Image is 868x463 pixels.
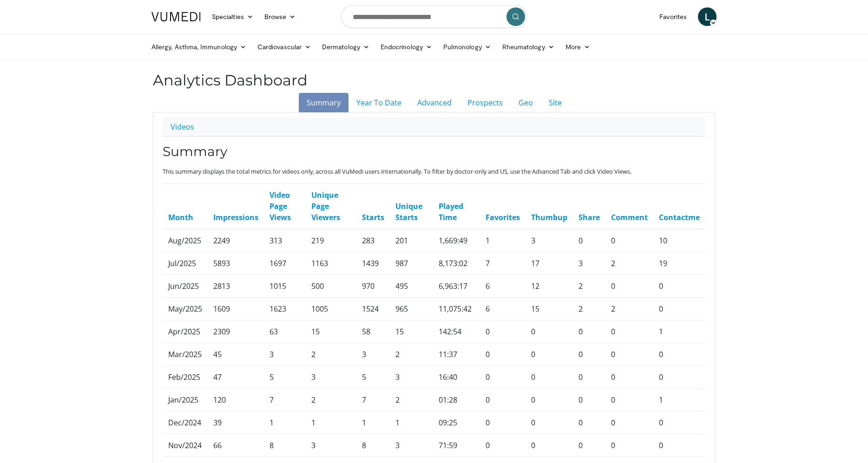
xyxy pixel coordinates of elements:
[605,275,653,298] td: 0
[390,252,434,275] td: 987
[605,229,653,252] td: 0
[356,411,390,434] td: 1
[653,320,705,343] td: 1
[526,275,573,298] td: 12
[480,343,526,366] td: 0
[163,298,208,320] td: May/2025
[306,252,356,275] td: 1163
[163,229,208,252] td: Aug/2025
[573,389,605,411] td: 0
[259,7,302,26] a: Browse
[480,389,526,411] td: 0
[659,212,700,222] a: Contactme
[213,212,258,222] a: Impressions
[349,93,409,112] a: Year To Date
[264,275,306,298] td: 1015
[306,366,356,389] td: 3
[390,275,434,298] td: 495
[264,320,306,343] td: 63
[341,6,527,28] input: Search topics, interventions
[605,252,653,275] td: 2
[208,252,264,275] td: 5893
[356,275,390,298] td: 970
[605,411,653,434] td: 0
[168,212,193,222] a: Month
[163,320,208,343] td: Apr/2025
[541,93,570,112] a: Site
[208,411,264,434] td: 39
[433,252,480,275] td: 8,173:02
[653,389,705,411] td: 1
[526,320,573,343] td: 0
[163,434,208,457] td: Nov/2024
[433,298,480,320] td: 11,075:42
[299,93,349,112] a: Summary
[306,229,356,252] td: 219
[573,252,605,275] td: 3
[526,389,573,411] td: 0
[264,343,306,366] td: 3
[605,343,653,366] td: 0
[316,38,375,56] a: Dermatology
[306,343,356,366] td: 2
[356,434,390,457] td: 8
[163,117,202,137] a: Videos
[356,252,390,275] td: 1439
[163,252,208,275] td: Jul/2025
[356,366,390,389] td: 5
[356,320,390,343] td: 58
[163,343,208,366] td: Mar/2025
[362,212,384,222] a: Starts
[497,38,560,56] a: Rheumatology
[526,366,573,389] td: 0
[439,201,463,222] a: Played Time
[390,411,434,434] td: 1
[163,366,208,389] td: Feb/2025
[390,320,434,343] td: 15
[526,434,573,457] td: 0
[480,298,526,320] td: 6
[409,93,460,112] a: Advanced
[395,201,422,222] a: Unique Starts
[390,366,434,389] td: 3
[433,343,480,366] td: 11:37
[356,298,390,320] td: 1524
[653,434,705,457] td: 0
[605,298,653,320] td: 2
[311,190,340,222] a: Unique Page Viewers
[153,72,715,89] h2: Analytics Dashboard
[356,389,390,411] td: 7
[611,212,648,222] a: Comment
[579,212,600,222] a: Share
[306,320,356,343] td: 15
[526,252,573,275] td: 17
[306,298,356,320] td: 1005
[433,275,480,298] td: 6,963:17
[390,229,434,252] td: 201
[433,389,480,411] td: 01:28
[654,7,692,26] a: Favorites
[526,411,573,434] td: 0
[573,320,605,343] td: 0
[356,343,390,366] td: 3
[653,411,705,434] td: 0
[206,7,259,26] a: Specialties
[264,366,306,389] td: 5
[526,298,573,320] td: 15
[480,229,526,252] td: 1
[306,411,356,434] td: 1
[653,275,705,298] td: 0
[433,229,480,252] td: 1,669:49
[390,343,434,366] td: 2
[486,212,520,222] a: Favorites
[433,366,480,389] td: 16:40
[208,275,264,298] td: 2813
[163,275,208,298] td: Jun/2025
[390,434,434,457] td: 3
[480,434,526,457] td: 0
[438,38,497,56] a: Pulmonology
[264,434,306,457] td: 8
[573,275,605,298] td: 2
[653,343,705,366] td: 0
[480,252,526,275] td: 7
